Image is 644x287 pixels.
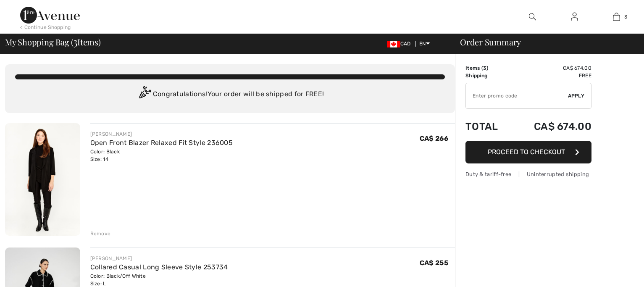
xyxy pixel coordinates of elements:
button: Proceed to Checkout [465,141,591,163]
img: Open Front Blazer Relaxed Fit Style 236005 [5,123,80,236]
a: Collared Casual Long Sleeve Style 253734 [90,263,228,271]
span: Proceed to Checkout [488,148,565,156]
img: Congratulation2.svg [136,86,153,103]
td: Shipping [465,72,511,79]
img: My Info [571,12,578,22]
a: Open Front Blazer Relaxed Fit Style 236005 [90,139,233,147]
input: Promo code [466,83,568,108]
div: [PERSON_NAME] [90,255,228,262]
td: CA$ 674.00 [511,112,591,141]
img: search the website [529,12,536,22]
span: EN [419,41,430,47]
div: Congratulations! Your order will be shipped for FREE! [15,86,445,103]
span: My Shopping Bag ( Items) [5,38,101,46]
td: Items ( ) [465,64,511,72]
div: Duty & tariff-free | Uninterrupted shipping [465,170,591,178]
span: CA$ 255 [420,259,448,267]
span: CAD [387,41,414,47]
img: Canadian Dollar [387,41,400,47]
div: Color: Black Size: 14 [90,148,233,163]
span: 3 [74,36,77,47]
span: 3 [624,13,627,21]
span: 3 [483,65,486,71]
td: CA$ 674.00 [511,64,591,72]
div: < Continue Shopping [20,24,71,31]
a: 3 [596,12,637,22]
td: Total [465,112,511,141]
span: CA$ 266 [420,134,448,142]
td: Free [511,72,591,79]
div: Order Summary [450,38,639,46]
img: My Bag [613,12,620,22]
span: Apply [568,92,585,100]
div: [PERSON_NAME] [90,130,233,138]
a: Sign In [564,12,585,22]
div: Remove [90,230,111,237]
img: 1ère Avenue [20,7,80,24]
